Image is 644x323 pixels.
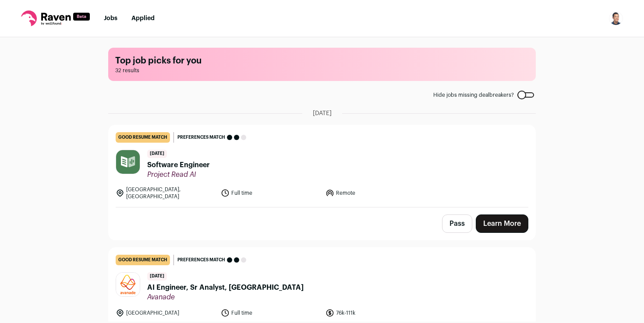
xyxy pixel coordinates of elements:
[116,132,170,143] div: good resume match
[115,67,529,74] span: 32 results
[313,109,332,118] span: [DATE]
[442,214,472,233] button: Pass
[116,186,216,200] li: [GEOGRAPHIC_DATA], [GEOGRAPHIC_DATA]
[116,309,216,317] li: [GEOGRAPHIC_DATA]
[177,256,225,264] span: Preferences match
[177,133,225,142] span: Preferences match
[147,272,167,281] span: [DATE]
[326,186,425,200] li: Remote
[104,15,117,21] a: Jobs
[147,293,304,302] span: Avanade
[116,255,170,265] div: good resume match
[116,273,140,296] img: 636d9671dcf6b0c0f46371eddcaf315b0125cb6455dcacde96a4a6e333824690.jpg
[147,282,304,293] span: AI Engineer, Sr Analyst, [GEOGRAPHIC_DATA]
[609,11,623,25] button: Open dropdown
[115,55,529,67] h1: Top job picks for you
[116,150,140,174] img: 8b7713988051a83810823a5ed8102a5611224d43d1ff57e4b7742cf17148b0df.jpg
[221,186,321,200] li: Full time
[476,214,528,233] a: Learn More
[433,91,514,98] span: Hide jobs missing dealbreakers?
[326,309,425,317] li: 76k-111k
[109,125,535,207] a: good resume match Preferences match [DATE] Software Engineer Project Read AI [GEOGRAPHIC_DATA], [...
[147,160,210,170] span: Software Engineer
[609,11,623,25] img: 17618840-medium_jpg
[147,150,167,158] span: [DATE]
[147,170,210,179] span: Project Read AI
[221,309,321,317] li: Full time
[131,15,155,21] a: Applied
